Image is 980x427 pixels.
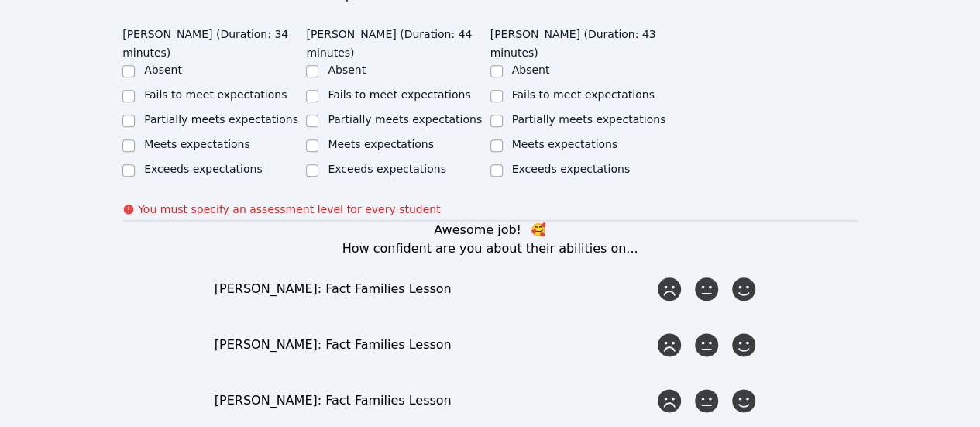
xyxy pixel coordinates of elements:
label: Exceeds expectations [144,163,262,175]
span: How confident are you about their abilities on... [342,241,638,256]
div: [PERSON_NAME]: Fact Families Lesson [215,391,655,410]
label: Meets expectations [144,138,250,150]
label: Fails to meet expectations [512,88,655,101]
label: Fails to meet expectations [144,88,287,101]
label: Exceeds expectations [328,163,445,175]
label: Meets expectations [512,138,618,150]
span: Awesome job! [434,222,521,237]
label: Meets expectations [328,138,434,150]
span: kisses [531,222,546,237]
label: Fails to meet expectations [328,88,470,101]
label: Partially meets expectations [144,113,298,126]
legend: [PERSON_NAME] (Duration: 34 minutes) [122,20,306,62]
label: Absent [512,64,550,76]
label: Exceeds expectations [512,163,630,175]
div: [PERSON_NAME]: Fact Families Lesson [215,336,655,354]
label: Absent [328,64,366,76]
p: You must specify an assessment level for every student [138,201,440,217]
label: Partially meets expectations [328,113,482,126]
legend: [PERSON_NAME] (Duration: 44 minutes) [306,20,490,62]
legend: [PERSON_NAME] (Duration: 43 minutes) [490,20,674,62]
label: Absent [144,64,182,76]
div: [PERSON_NAME]: Fact Families Lesson [215,280,655,298]
label: Partially meets expectations [512,113,666,126]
